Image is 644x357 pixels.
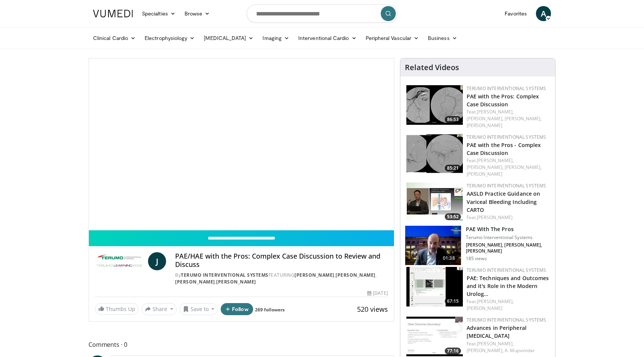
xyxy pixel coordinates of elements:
[336,272,375,278] a: [PERSON_NAME]
[467,85,546,92] a: Terumo Interventional Systems
[175,272,388,285] div: By FEATURING , , ,
[423,31,462,46] a: Business
[406,134,463,173] img: 2880b503-176d-42d6-8e25-38e0446d51c9.150x105_q85_crop-smart_upscale.jpg
[405,225,551,265] a: 01:38 PAE With The Pros Terumo Interventional Systems [PERSON_NAME], [PERSON_NAME], [PERSON_NAME]...
[467,109,549,129] div: Feat.
[440,254,458,262] span: 01:38
[477,157,514,164] a: [PERSON_NAME],
[505,115,542,122] a: [PERSON_NAME],
[406,267,463,306] img: 93e049e9-62b1-41dc-8150-a6ce6f366562.150x105_q85_crop-smart_upscale.jpg
[180,6,215,21] a: Browse
[467,157,549,178] div: Feat.
[467,182,546,189] a: Terumo Interventional Systems
[255,306,285,313] a: 269 followers
[467,190,540,213] a: AASLD Practice Guidance on Variceal Bleeding Including CARTO
[467,164,504,170] a: [PERSON_NAME],
[467,317,546,323] a: Terumo Interventional Systems
[140,31,199,46] a: Electrophysiology
[445,298,461,305] span: 67:15
[367,290,388,297] div: [DATE]
[95,252,145,270] img: Terumo Interventional Systems
[466,242,551,254] p: [PERSON_NAME], [PERSON_NAME], [PERSON_NAME]
[467,134,546,140] a: Terumo Interventional Systems
[467,115,504,122] a: [PERSON_NAME],
[445,116,461,123] span: 86:53
[406,182,463,222] a: 53:52
[467,141,541,156] a: PAE with the Pros - Complex Case Discussion
[536,6,551,21] a: A
[467,93,539,108] a: PAE with the Pros: Complex Case Discussion
[93,10,133,17] img: VuMedi Logo
[477,214,513,221] a: [PERSON_NAME]
[142,303,177,315] button: Share
[500,6,531,21] a: Favorites
[467,274,549,297] a: PAE: Techniques and Outcomes and it's Role in the Modern Urolog…
[406,85,463,125] a: 86:53
[89,58,394,230] video-js: Video Player
[406,267,463,306] a: 67:15
[445,165,461,172] span: 85:21
[466,225,551,233] h3: PAE With The Pros
[199,31,258,46] a: [MEDICAL_DATA]
[247,5,397,23] input: Search topics, interventions
[477,298,514,305] a: [PERSON_NAME],
[477,109,514,115] a: [PERSON_NAME],
[175,252,388,268] h4: PAE/HAE with the Pros: Complex Case Discussion to Review and Discuss
[221,303,253,315] button: Follow
[294,31,361,46] a: Interventional Cardio
[445,213,461,220] span: 53:52
[467,214,549,221] div: Feat.
[148,252,166,270] a: J
[175,279,215,285] a: [PERSON_NAME]
[180,303,218,315] button: Save to
[467,340,549,354] div: Feat.
[505,347,535,354] a: A. Mujoomdar
[406,317,463,356] a: 77:16
[361,31,423,46] a: Peripheral Vascular
[467,267,546,273] a: Terumo Interventional Systems
[466,234,551,241] p: Terumo Interventional Systems
[505,164,542,170] a: [PERSON_NAME],
[406,134,463,173] a: 85:21
[181,272,269,278] a: Terumo Interventional Systems
[216,279,256,285] a: [PERSON_NAME]
[405,63,459,72] h4: Related Videos
[467,298,549,312] div: Feat.
[295,272,334,278] a: [PERSON_NAME]
[477,340,514,347] a: [PERSON_NAME],
[467,324,526,339] a: Advances in Peripheral [MEDICAL_DATA]
[89,31,140,46] a: Clinical Cardio
[357,305,388,314] span: 520 views
[445,348,461,354] span: 77:16
[95,303,139,315] a: Thumbs Up
[405,226,461,265] img: 9715e714-e860-404f-8564-9ff980d54d36.150x105_q85_crop-smart_upscale.jpg
[467,347,504,354] a: [PERSON_NAME],
[137,6,180,21] a: Specialties
[467,171,502,177] a: [PERSON_NAME]
[467,122,502,129] a: [PERSON_NAME]
[258,31,294,46] a: Imaging
[406,182,463,222] img: d458a976-084f-4cc6-99db-43f8cfe48950.150x105_q85_crop-smart_upscale.jpg
[406,317,463,356] img: da8a9d0e-255b-44a9-ace5-ecf5e07a5929.150x105_q85_crop-smart_upscale.jpg
[466,256,487,262] p: 185 views
[406,85,463,125] img: 48030207-1c61-4b22-9de5-d5592b0ccd5b.150x105_q85_crop-smart_upscale.jpg
[467,305,502,311] a: [PERSON_NAME]
[89,340,394,349] span: Comments 0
